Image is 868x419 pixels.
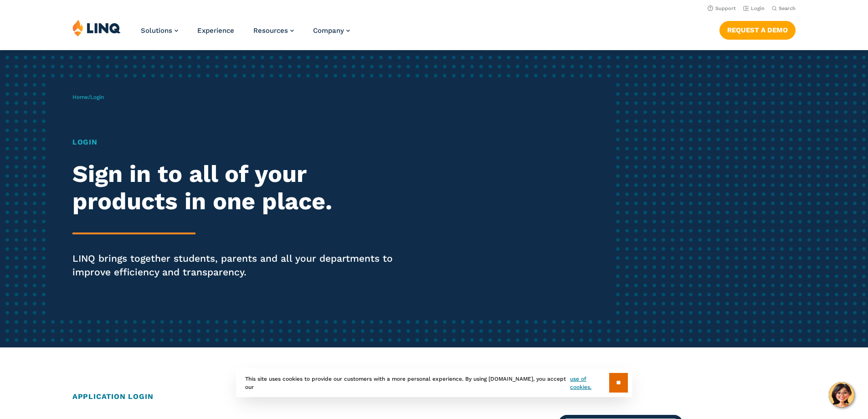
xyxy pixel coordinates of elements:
span: Search [779,5,796,11]
a: Company [313,26,350,35]
button: Hello, have a question? Let’s chat. [829,382,854,408]
a: Experience [197,26,234,35]
span: Login [90,94,104,100]
nav: Button Navigation [719,19,796,39]
h1: Login [72,137,407,148]
a: Login [743,5,765,11]
img: LINQ | K‑12 Software [72,19,121,36]
a: Request a Demo [719,21,796,39]
a: Support [708,5,736,11]
div: This site uses cookies to provide our customers with a more personal experience. By using [DOMAIN... [236,368,632,397]
a: Home [72,94,88,100]
h2: Sign in to all of your products in one place. [72,160,407,215]
button: Open Search Bar [772,5,796,12]
a: Solutions [141,26,178,35]
nav: Primary Navigation [141,19,350,49]
span: Company [313,26,344,35]
p: LINQ brings together students, parents and all your departments to improve efficiency and transpa... [72,252,407,279]
a: use of cookies. [570,375,609,391]
a: Resources [253,26,294,35]
span: / [72,94,104,100]
span: Solutions [141,26,172,35]
span: Resources [253,26,288,35]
